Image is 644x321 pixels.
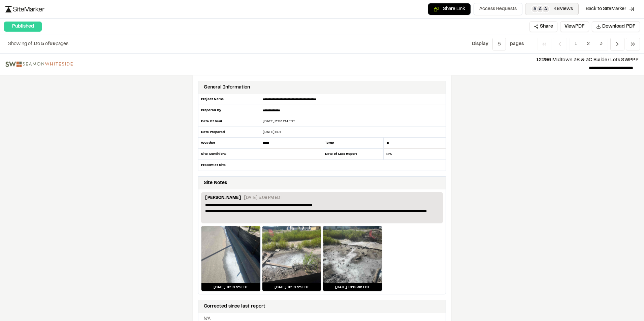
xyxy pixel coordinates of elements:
[78,57,639,64] p: Midtown 3B & 3C Builder Lots SWPPP
[8,42,33,46] span: Showing of
[537,6,544,12] span: A
[554,5,573,13] span: 48 Views
[198,94,260,105] div: Project Name
[260,130,446,135] div: [DATE] EDT
[384,152,446,157] div: N/A
[542,6,549,12] span: A
[492,38,506,50] button: 5
[536,58,551,62] span: 12296
[198,116,260,127] div: Date Of Visit
[323,226,382,291] a: [DATE] 10:19 am EDT
[204,303,265,310] div: Corrected since last report
[322,149,384,160] div: Date of Last Report
[198,105,260,116] div: Prepared By
[8,40,68,48] p: to of pages
[594,38,608,50] span: 3
[33,42,36,46] span: 1
[50,42,56,46] span: 69
[41,42,44,46] span: 5
[532,6,538,12] span: A
[582,38,595,50] span: 2
[204,84,250,91] div: General Information
[525,3,579,15] button: AAA48Views
[198,149,260,160] div: Site Conditions
[510,40,524,48] p: page s
[204,179,227,187] div: Site Notes
[198,138,260,149] div: Weather
[205,195,241,202] p: [PERSON_NAME]
[260,119,446,124] div: [DATE] 5:03 PM EDT
[198,160,260,171] div: Present at Site
[586,6,626,12] span: Back to SiteMarker
[198,127,260,138] div: Date Prepared
[592,21,640,32] button: Download PDF
[474,3,522,15] button: Access Requests
[262,226,322,291] a: [DATE] 10:19 am EDT
[560,21,589,32] button: ViewPDF
[201,226,261,291] a: [DATE] 10:19 am EDT
[201,283,260,291] div: [DATE] 10:19 am EDT
[5,62,73,67] img: file
[4,22,42,32] div: Published
[428,3,471,15] button: Copy share link
[472,40,488,48] p: Display
[537,38,640,50] nav: Navigation
[529,21,557,32] button: Share
[570,38,582,50] span: 1
[244,195,282,201] p: [DATE] 5:08 PM EDT
[322,138,384,149] div: Temp
[581,3,639,15] a: Back to SiteMarker
[602,23,636,30] span: Download PDF
[5,6,44,12] img: logo-black-rebrand.svg
[262,283,321,291] div: [DATE] 10:19 am EDT
[323,283,382,291] div: [DATE] 10:19 am EDT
